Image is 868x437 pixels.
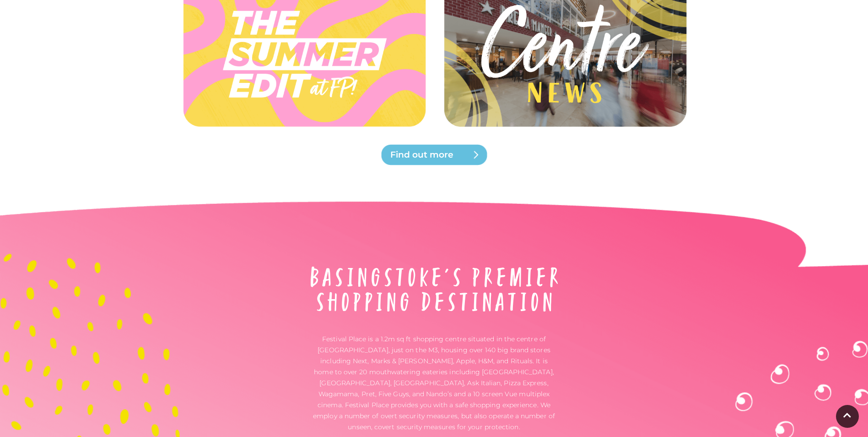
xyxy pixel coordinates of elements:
[311,267,558,311] img: About Festival Place
[311,333,558,432] p: Festival Place is a 1.2m sq ft shopping centre situated in the centre of [GEOGRAPHIC_DATA], just ...
[379,144,489,166] a: Find out more
[390,148,500,161] span: Find out more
